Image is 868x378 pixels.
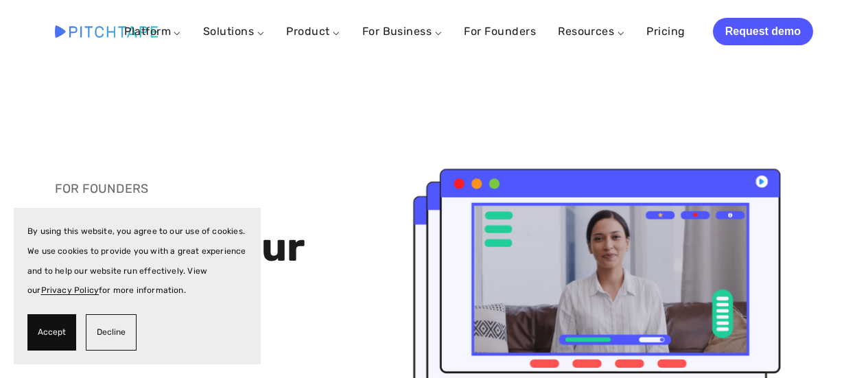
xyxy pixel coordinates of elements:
a: For Founders [464,19,536,44]
iframe: Chat Widget [799,312,868,378]
section: Cookie banner [14,208,261,364]
p: By using this website, you agree to our use of cookies. We use cookies to provide you with a grea... [27,222,247,300]
p: FOR FOUNDERS [55,179,357,199]
img: Pitchtape | Video Submission Management Software [55,25,158,37]
a: Privacy Policy [41,285,99,295]
a: Request demo [713,18,813,45]
a: Resources ⌵ [558,25,624,38]
a: For Business ⌵ [362,25,443,38]
button: Accept [27,314,76,351]
a: Platform ⌵ [124,25,181,38]
a: Pricing [646,19,685,44]
a: Product ⌵ [286,25,340,38]
span: Decline [97,322,126,342]
button: Decline [86,314,137,351]
a: Solutions ⌵ [203,25,264,38]
span: Accept [38,322,66,342]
